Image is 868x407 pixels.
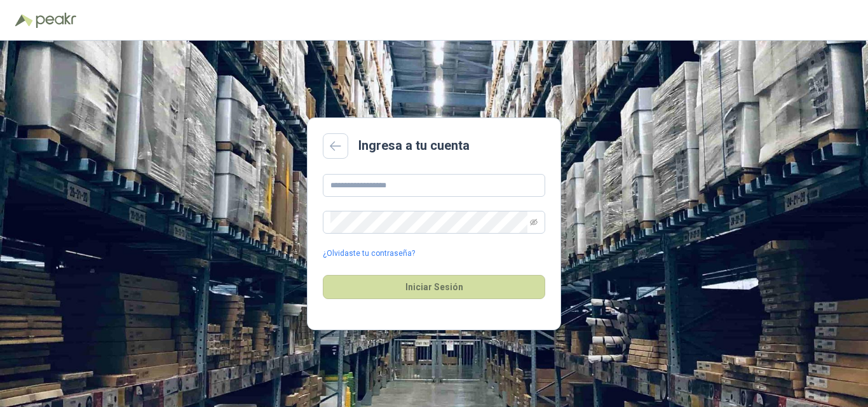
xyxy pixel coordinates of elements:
button: Iniciar Sesión [323,275,545,299]
img: Peakr [36,13,76,28]
a: ¿Olvidaste tu contraseña? [323,248,415,260]
img: Logo [15,14,33,27]
span: eye-invisible [530,218,538,226]
h2: Ingresa a tu cuenta [358,136,470,156]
